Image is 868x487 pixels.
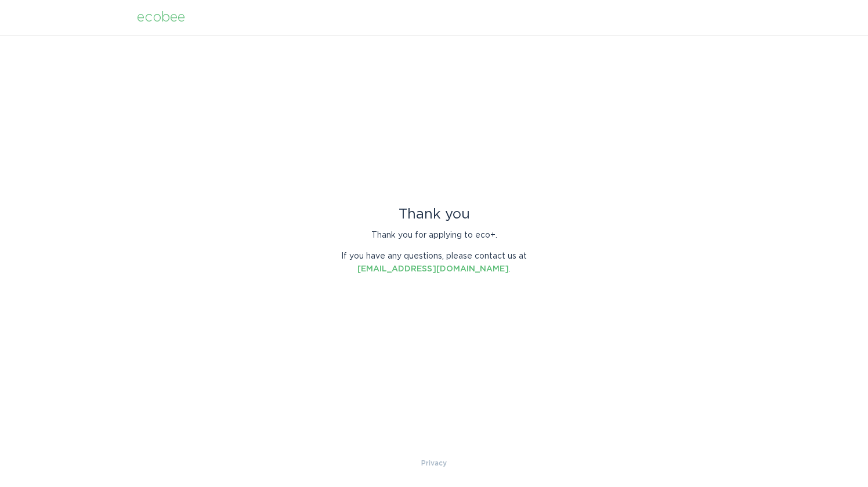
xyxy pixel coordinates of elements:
[332,229,536,242] p: Thank you for applying to eco+.
[357,265,509,273] a: [EMAIL_ADDRESS][DOMAIN_NAME]
[137,11,185,24] div: ecobee
[421,457,447,470] a: Privacy Policy & Terms of Use
[332,208,536,221] div: Thank you
[332,250,536,275] p: If you have any questions, please contact us at .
